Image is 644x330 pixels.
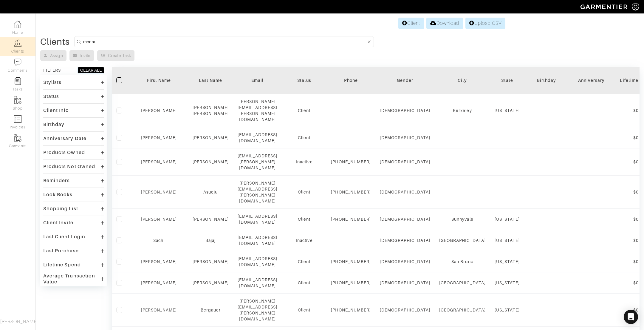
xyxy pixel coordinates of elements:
[439,259,486,265] div: San Bruno
[43,136,86,142] div: Anniversary Date
[193,217,229,222] a: [PERSON_NAME]
[569,67,614,94] th: Toggle SortBy
[238,132,278,144] div: [EMAIL_ADDRESS][DOMAIN_NAME]
[193,280,229,285] a: [PERSON_NAME]
[286,77,322,83] div: Status
[238,277,278,289] div: [EMAIL_ADDRESS][DOMAIN_NAME]
[286,108,322,113] div: Client
[495,307,520,313] div: [US_STATE]
[380,189,430,195] div: [DEMOGRAPHIC_DATA]
[331,259,371,265] div: [PHONE_NUMBER]
[465,18,505,29] a: Upload CSV
[141,217,177,222] a: [PERSON_NAME]
[573,77,609,83] div: Anniversary
[380,159,430,165] div: [DEMOGRAPHIC_DATA]
[43,220,73,226] div: Client Invite
[193,105,229,116] a: [PERSON_NAME] [PERSON_NAME]
[495,108,520,113] div: [US_STATE]
[331,159,371,165] div: [PHONE_NUMBER]
[286,189,322,195] div: Client
[193,259,229,264] a: [PERSON_NAME]
[43,79,61,85] div: Stylists
[238,213,278,225] div: [EMAIL_ADDRESS][DOMAIN_NAME]
[43,164,95,170] div: Products Not Owned
[83,38,366,45] input: Search by name, email, phone, city, or state
[43,234,85,240] div: Last Client Login
[43,248,79,254] div: Last Purchase
[380,216,430,222] div: [DEMOGRAPHIC_DATA]
[141,190,177,194] a: [PERSON_NAME]
[153,238,165,243] a: Sachi
[43,262,81,268] div: Lifetime Spend
[193,159,229,164] a: [PERSON_NAME]
[141,159,177,164] a: [PERSON_NAME]
[188,67,233,94] th: Toggle SortBy
[286,307,322,313] div: Client
[14,96,21,104] img: garments-icon-b7da505a4dc4fd61783c78ac3ca0ef83fa9d6f193b1c9dc38574b1d14d53ca28.png
[14,77,21,85] img: reminder-icon-8004d30b9f0a5d33ae49ab947aed9ed385cf756f9e5892f1edd6e32f2345188e.png
[439,307,486,313] div: [GEOGRAPHIC_DATA]
[286,216,322,222] div: Client
[238,234,278,246] div: [EMAIL_ADDRESS][DOMAIN_NAME]
[529,77,564,83] div: Birthday
[141,108,177,113] a: [PERSON_NAME]
[380,280,430,286] div: [DEMOGRAPHIC_DATA]
[331,307,371,313] div: [PHONE_NUMBER]
[578,1,632,12] img: garmentier-logo-header-white-b43fb05a5012e4ada735d5af1a66efaba907eab6374d6393d1fbf88cb4ef424d.png
[380,307,430,313] div: [DEMOGRAPHIC_DATA]
[426,18,463,29] a: Download
[141,280,177,285] a: [PERSON_NAME]
[331,77,371,83] div: Phone
[43,108,69,113] div: Client Info
[286,237,322,243] div: Inactive
[495,216,520,222] div: [US_STATE]
[495,237,520,243] div: [US_STATE]
[141,135,177,140] a: [PERSON_NAME]
[331,280,371,286] div: [PHONE_NUMBER]
[380,237,430,243] div: [DEMOGRAPHIC_DATA]
[331,189,371,195] div: [PHONE_NUMBER]
[495,259,520,265] div: [US_STATE]
[193,135,229,140] a: [PERSON_NAME]
[286,259,322,265] div: Client
[286,135,322,141] div: Client
[14,59,21,66] img: comment-icon-a0a6a9ef722e966f86d9cbdc48e553b5cf19dbc54f86b18d962a5391bc8f6eb6.png
[43,206,78,212] div: Shopping List
[43,192,73,198] div: Look Books
[398,18,424,29] a: Client
[439,108,486,113] div: Berkeley
[141,259,177,264] a: [PERSON_NAME]
[624,310,638,324] div: Open Intercom Messenger
[632,3,639,10] img: gear-icon-white-bd11855cb880d31180b6d7d6211b90ccbf57a29d726f0c71d8c61bd08dd39cc2.png
[439,216,486,222] div: Sunnyvale
[80,67,102,73] div: CLEAR ALL
[380,108,430,113] div: [DEMOGRAPHIC_DATA]
[14,39,21,47] img: clients-icon-6bae9207a08558b7cb47a8932f037763ab4055f8c8b6bfacd5dc20c3e0201464.png
[43,178,70,184] div: Reminders
[495,280,520,286] div: [US_STATE]
[238,256,278,268] div: [EMAIL_ADDRESS][DOMAIN_NAME]
[14,134,21,142] img: garments-icon-b7da505a4dc4fd61783c78ac3ca0ef83fa9d6f193b1c9dc38574b1d14d53ca28.png
[524,67,569,94] th: Toggle SortBy
[78,67,104,73] button: CLEAR ALL
[380,77,430,83] div: Gender
[286,280,322,286] div: Client
[43,67,61,73] div: FILTERS
[43,93,59,99] div: Status
[43,122,64,128] div: Birthday
[238,99,278,122] div: [PERSON_NAME][EMAIL_ADDRESS][PERSON_NAME][DOMAIN_NAME]
[439,280,486,286] div: [GEOGRAPHIC_DATA]
[238,77,278,83] div: Email
[238,298,278,322] div: [PERSON_NAME][EMAIL_ADDRESS][PERSON_NAME][DOMAIN_NAME]
[203,190,218,194] a: Asueju
[375,67,435,94] th: Toggle SortBy
[238,180,278,204] div: [PERSON_NAME][EMAIL_ADDRESS][PERSON_NAME][DOMAIN_NAME]
[380,259,430,265] div: [DEMOGRAPHIC_DATA]
[193,77,229,83] div: Last Name
[201,308,221,312] a: Bergauer
[40,39,70,45] div: Clients
[14,115,21,123] img: orders-icon-0abe47150d42831381b5fb84f609e132dff9fe21cb692f30cb5eec754e2cba89.png
[238,153,278,171] div: [EMAIL_ADDRESS][PERSON_NAME][DOMAIN_NAME]
[130,67,188,94] th: Toggle SortBy
[495,77,520,83] div: State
